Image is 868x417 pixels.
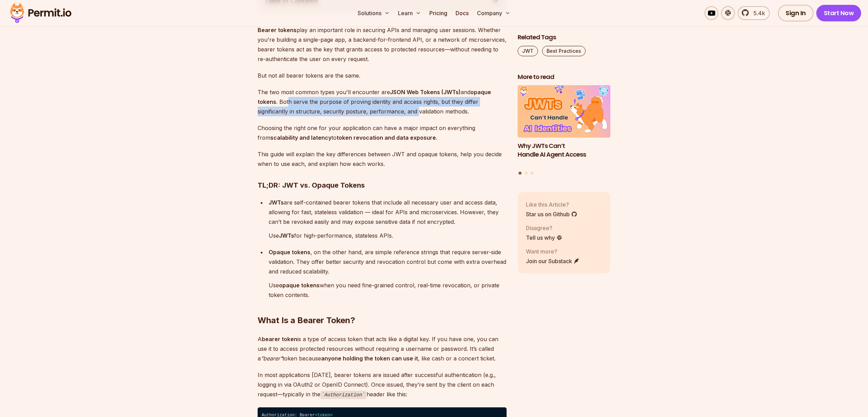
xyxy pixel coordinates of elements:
[258,27,297,33] strong: Bearer tokens
[258,334,507,363] p: A is a type of access token that acts like a digital key. If you have one, you can use it to acce...
[518,86,611,168] li: 1 of 3
[258,287,507,326] h2: What Is a Bearer Token?
[474,6,513,20] button: Company
[258,89,491,105] strong: opaque tokens
[261,355,282,362] em: "bearer"
[526,224,562,232] p: Disagree?
[519,172,522,175] button: Go to slide 1
[526,200,577,209] p: Like this Article?
[321,355,418,362] strong: anyone holding the token can use it
[270,134,331,141] strong: scalability and latency
[518,142,611,159] h3: Why JWTs Can’t Handle AI Agent Access
[518,73,611,81] h2: More to read
[525,172,528,175] button: Go to slide 2
[258,149,507,169] p: This guide will explain the key differences between JWT and opaque tokens, help you decide when t...
[526,257,580,265] a: Join our Substack
[395,6,424,20] button: Learn
[269,199,284,206] strong: JWTs
[749,9,765,17] span: 5.4k
[258,87,507,116] p: The two most common types you'll encounter are and . Both serve the purpose of proving identity a...
[279,282,320,289] strong: opaque tokens
[526,210,577,218] a: Star us on Github
[269,247,507,276] p: , on the other hand, are simple reference strings that require server-side validation. They offer...
[390,89,461,96] strong: JSON Web Tokens (JWTs)
[7,1,74,25] img: Permit logo
[816,5,861,21] a: Start Now
[262,336,297,342] strong: bearer token
[738,6,770,20] a: 5.4k
[320,391,367,399] code: Authorization
[518,86,611,138] img: Why JWTs Can’t Handle AI Agent Access
[279,232,294,239] strong: JWTs
[269,280,507,300] p: Use when you need fine-grained control, real-time revocation, or private token contents.
[258,181,365,189] strong: TL;DR: JWT vs. Opaque Tokens
[453,6,471,20] a: Docs
[269,198,507,227] p: are self-contained bearer tokens that include all necessary user and access data, allowing for fa...
[258,25,507,64] p: play an important role in securing APIs and managing user sessions. Whether you're building a sin...
[355,6,392,20] button: Solutions
[542,46,586,56] a: Best Practices
[269,231,507,240] p: Use for high-performance, stateless APIs.
[518,46,538,56] a: JWT
[526,234,562,242] a: Tell us why
[526,247,580,256] p: Want more?
[258,71,507,80] p: But not all bearer tokens are the same.
[269,249,310,256] strong: Opaque tokens
[518,86,611,176] div: Posts
[518,86,611,168] a: Why JWTs Can’t Handle AI Agent AccessWhy JWTs Can’t Handle AI Agent Access
[518,33,611,42] h2: Related Tags
[778,5,814,21] a: Sign In
[258,370,507,399] p: In most applications [DATE], bearer tokens are issued after successful authentication (e.g., logg...
[337,134,436,141] strong: token revocation and data exposure
[531,172,533,175] button: Go to slide 3
[427,6,450,20] a: Pricing
[258,123,507,142] p: Choosing the right one for your application can have a major impact on everything from to .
